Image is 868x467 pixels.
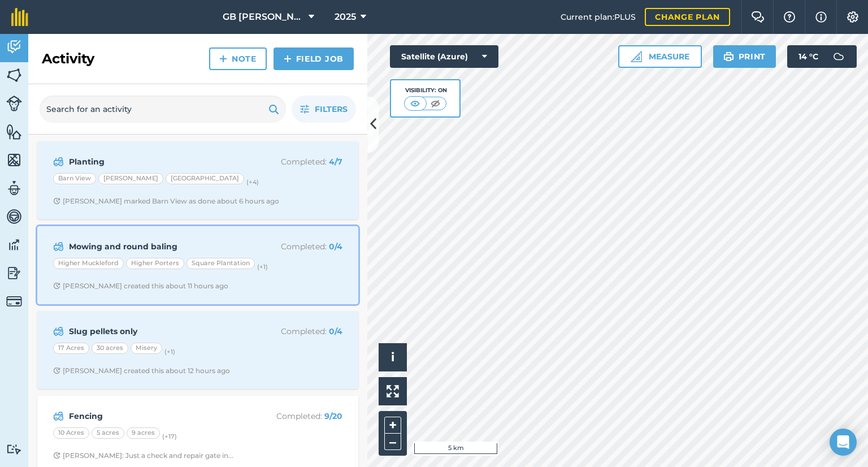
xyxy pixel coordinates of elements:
[53,427,89,439] div: 10 Acres
[257,263,268,271] small: (+ 1 )
[6,236,22,253] img: svg+xml;base64,PD94bWwgdmVyc2lvbj0iMS4wIiBlbmNvZGluZz0idXRmLTgiPz4KPCEtLSBHZW5lcmF0b3I6IEFkb2JlIE...
[751,11,765,23] img: Two speech bubbles overlapping with the left bubble in the forefront
[92,427,124,439] div: 5 acres
[53,325,64,338] img: svg+xml;base64,PD94bWwgdmVyc2lvbj0iMS4wIiBlbmNvZGluZz0idXRmLTgiPz4KPCEtLSBHZW5lcmF0b3I6IEFkb2JlIE...
[6,67,22,84] img: svg+xml;base64,PHN2ZyB4bWxucz0iaHR0cDovL3d3dy53My5vcmcvMjAwMC9zdmciIHdpZHRoPSI1NiIgaGVpZ2h0PSI2MC...
[618,45,702,68] button: Measure
[69,325,248,338] strong: Slug pellets only
[53,197,60,205] img: Clock with arrow pointing clockwise
[223,10,304,24] span: GB [PERSON_NAME] Farms
[329,157,342,167] strong: 4 / 7
[391,350,394,364] span: i
[6,96,22,111] img: svg+xml;base64,PD94bWwgdmVyc2lvbj0iMS4wIiBlbmNvZGluZz0idXRmLTgiPz4KPCEtLSBHZW5lcmF0b3I6IEFkb2JlIE...
[164,348,175,356] small: (+ 1 )
[827,45,850,68] img: svg+xml;base64,PD94bWwgdmVyc2lvbj0iMS4wIiBlbmNvZGluZz0idXRmLTgiPz4KPCEtLSBHZW5lcmF0b3I6IEFkb2JlIE...
[6,38,22,55] img: svg+xml;base64,PD94bWwgdmVyc2lvbj0iMS4wIiBlbmNvZGluZz0idXRmLTgiPz4KPCEtLSBHZW5lcmF0b3I6IEFkb2JlIE...
[384,434,401,450] button: –
[69,240,248,253] strong: Mowing and round baling
[40,96,286,123] input: Search for an activity
[53,452,60,459] img: Clock with arrow pointing clockwise
[253,325,342,338] p: Completed :
[44,233,351,297] a: Mowing and round balingCompleted: 0/4Higher MucklefordHigher PortersSquare Plantation(+1)Clock wi...
[253,155,342,168] p: Completed :
[53,367,60,374] img: Clock with arrow pointing clockwise
[846,11,860,23] img: A cog icon
[268,102,279,116] img: svg+xml;base64,PHN2ZyB4bWxucz0iaHR0cDovL3d3dy53My5vcmcvMjAwMC9zdmciIHdpZHRoPSIxOSIgaGVpZ2h0PSIyNC...
[315,103,348,115] span: Filters
[53,240,64,253] img: svg+xml;base64,PD94bWwgdmVyc2lvbj0iMS4wIiBlbmNvZGluZz0idXRmLTgiPz4KPCEtLSBHZW5lcmF0b3I6IEFkb2JlIE...
[390,45,498,68] button: Satellite (Azure)
[723,50,734,63] img: svg+xml;base64,PHN2ZyB4bWxucz0iaHR0cDovL3d3dy53My5vcmcvMjAwMC9zdmciIHdpZHRoPSIxOSIgaGVpZ2h0PSIyNC...
[6,444,22,455] img: svg+xml;base64,PD94bWwgdmVyc2lvbj0iMS4wIiBlbmNvZGluZz0idXRmLTgiPz4KPCEtLSBHZW5lcmF0b3I6IEFkb2JlIE...
[324,411,342,421] strong: 9 / 20
[335,10,356,24] span: 2025
[69,155,248,168] strong: Planting
[387,385,399,397] img: Four arrows, one pointing top left, one top right, one bottom right and the last bottom left
[186,258,255,269] div: Square Plantation
[645,8,730,26] a: Change plan
[11,8,28,26] img: fieldmargin Logo
[428,98,442,109] img: svg+xml;base64,PHN2ZyB4bWxucz0iaHR0cDovL3d3dy53My5vcmcvMjAwMC9zdmciIHdpZHRoPSI1MCIgaGVpZ2h0PSI0MC...
[209,47,267,70] a: Note
[53,366,230,375] div: [PERSON_NAME] created this about 12 hours ago
[44,318,351,382] a: Slug pellets onlyCompleted: 0/417 Acres30 acresMisery(+1)Clock with arrow pointing clockwise[PERS...
[166,173,244,184] div: [GEOGRAPHIC_DATA]
[631,51,642,62] img: Ruler icon
[127,427,160,439] div: 9 acres
[787,45,857,68] button: 14 °C
[162,433,177,440] small: (+ 17 )
[44,403,351,467] a: FencingCompleted: 9/2010 Acres5 acres9 acres(+17)Clock with arrow pointing clockwise[PERSON_NAME]...
[92,343,128,354] div: 30 acres
[292,96,356,123] button: Filters
[329,326,342,336] strong: 0 / 4
[6,265,22,282] img: svg+xml;base64,PD94bWwgdmVyc2lvbj0iMS4wIiBlbmNvZGluZz0idXRmLTgiPz4KPCEtLSBHZW5lcmF0b3I6IEFkb2JlIE...
[53,282,60,289] img: Clock with arrow pointing clockwise
[44,148,351,213] a: PlantingCompleted: 4/7Barn View[PERSON_NAME][GEOGRAPHIC_DATA](+4)Clock with arrow pointing clockw...
[53,343,89,354] div: 17 Acres
[6,123,22,140] img: svg+xml;base64,PHN2ZyB4bWxucz0iaHR0cDovL3d3dy53My5vcmcvMjAwMC9zdmciIHdpZHRoPSI1NiIgaGVpZ2h0PSI2MC...
[253,240,342,253] p: Completed :
[69,410,248,422] strong: Fencing
[53,155,64,168] img: svg+xml;base64,PD94bWwgdmVyc2lvbj0iMS4wIiBlbmNvZGluZz0idXRmLTgiPz4KPCEtLSBHZW5lcmF0b3I6IEFkb2JlIE...
[53,451,233,460] div: [PERSON_NAME]: Just a check and repair gate in...
[815,10,827,24] img: svg+xml;base64,PHN2ZyB4bWxucz0iaHR0cDovL3d3dy53My5vcmcvMjAwMC9zdmciIHdpZHRoPSIxNyIgaGVpZ2h0PSIxNy...
[42,50,94,68] h2: Activity
[98,173,163,184] div: [PERSON_NAME]
[253,410,342,422] p: Completed :
[6,293,22,309] img: svg+xml;base64,PD94bWwgdmVyc2lvbj0iMS4wIiBlbmNvZGluZz0idXRmLTgiPz4KPCEtLSBHZW5lcmF0b3I6IEFkb2JlIE...
[246,178,259,186] small: (+ 4 )
[126,258,184,269] div: Higher Porters
[6,208,22,225] img: svg+xml;base64,PD94bWwgdmVyc2lvbj0iMS4wIiBlbmNvZGluZz0idXRmLTgiPz4KPCEtLSBHZW5lcmF0b3I6IEFkb2JlIE...
[798,45,818,68] span: 14 ° C
[830,429,857,456] div: Open Intercom Messenger
[6,180,22,197] img: svg+xml;base64,PD94bWwgdmVyc2lvbj0iMS4wIiBlbmNvZGluZz0idXRmLTgiPz4KPCEtLSBHZW5lcmF0b3I6IEFkb2JlIE...
[53,409,64,423] img: svg+xml;base64,PD94bWwgdmVyc2lvbj0iMS4wIiBlbmNvZGluZz0idXRmLTgiPz4KPCEtLSBHZW5lcmF0b3I6IEFkb2JlIE...
[274,47,354,70] a: Field Job
[713,45,776,68] button: Print
[53,258,124,269] div: Higher Muckleford
[384,417,401,434] button: +
[53,173,96,184] div: Barn View
[219,52,227,66] img: svg+xml;base64,PHN2ZyB4bWxucz0iaHR0cDovL3d3dy53My5vcmcvMjAwMC9zdmciIHdpZHRoPSIxNCIgaGVpZ2h0PSIyNC...
[53,282,228,291] div: [PERSON_NAME] created this about 11 hours ago
[131,343,162,354] div: Misery
[6,152,22,168] img: svg+xml;base64,PHN2ZyB4bWxucz0iaHR0cDovL3d3dy53My5vcmcvMjAwMC9zdmciIHdpZHRoPSI1NiIgaGVpZ2h0PSI2MC...
[284,52,292,66] img: svg+xml;base64,PHN2ZyB4bWxucz0iaHR0cDovL3d3dy53My5vcmcvMjAwMC9zdmciIHdpZHRoPSIxNCIgaGVpZ2h0PSIyNC...
[561,11,636,23] span: Current plan : PLUS
[404,86,447,95] div: Visibility: On
[53,197,279,206] div: [PERSON_NAME] marked Barn View as done about 6 hours ago
[783,11,796,23] img: A question mark icon
[379,343,407,371] button: i
[408,98,422,109] img: svg+xml;base64,PHN2ZyB4bWxucz0iaHR0cDovL3d3dy53My5vcmcvMjAwMC9zdmciIHdpZHRoPSI1MCIgaGVpZ2h0PSI0MC...
[329,241,342,252] strong: 0 / 4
